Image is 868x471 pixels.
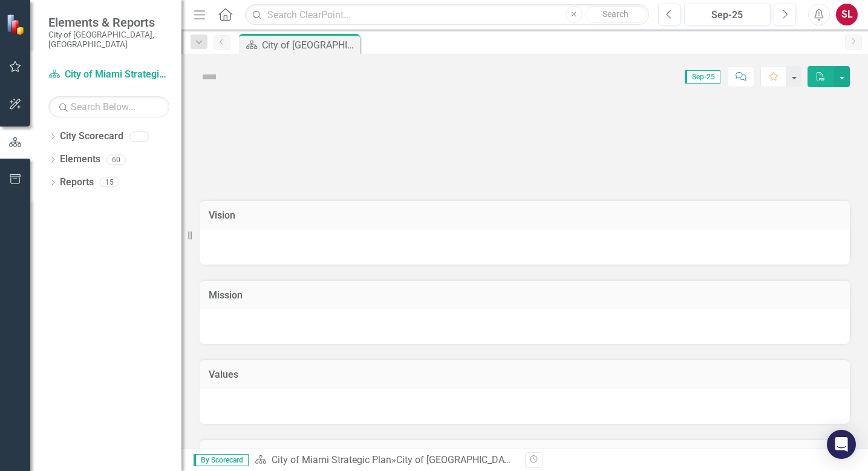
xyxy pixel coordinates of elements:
[106,154,126,165] div: 60
[60,153,100,166] a: Elements
[602,9,628,19] span: Search
[209,210,841,221] h3: Vision
[6,13,28,35] img: ClearPoint Strategy
[48,96,169,117] input: Search Below...
[100,177,119,188] div: 15
[60,130,123,143] a: City Scorecard
[48,30,169,50] small: City of [GEOGRAPHIC_DATA], [GEOGRAPHIC_DATA]
[586,6,646,23] button: Search
[48,68,169,82] a: City of Miami Strategic Plan
[396,454,518,466] div: City of [GEOGRAPHIC_DATA]
[255,453,516,467] div: »
[245,4,648,25] input: Search ClearPoint...
[827,430,856,459] div: Open Intercom Messenger
[688,8,767,22] div: Sep-25
[684,4,771,25] button: Sep-25
[48,15,169,30] span: Elements & Reports
[209,290,841,301] h3: Mission
[685,70,720,84] span: Sep-25
[60,176,94,189] a: Reports
[272,454,391,466] a: City of Miami Strategic Plan
[200,67,219,87] img: Not Defined
[262,38,357,53] div: City of [GEOGRAPHIC_DATA]
[194,454,249,466] span: By Scorecard
[836,4,858,25] button: SL
[209,369,841,380] h3: Values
